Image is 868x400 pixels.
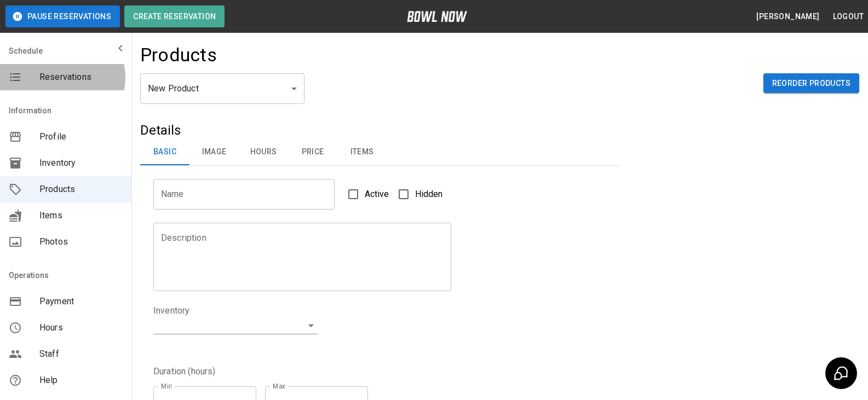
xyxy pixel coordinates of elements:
[829,7,868,27] button: Logout
[39,295,123,308] span: Payment
[39,183,123,196] span: Products
[365,188,389,201] span: Active
[140,73,304,104] div: New Product
[39,235,123,248] span: Photos
[39,71,123,84] span: Reservations
[337,139,387,165] button: Items
[153,365,215,378] legend: Duration (hours)
[153,304,189,317] legend: Inventory
[124,5,225,27] button: Create Reservation
[763,73,859,94] button: Reorder Products
[752,7,824,27] button: [PERSON_NAME]
[39,209,123,222] span: Items
[392,183,443,206] label: Hidden products will not be visible to customers. You can still create and use them for bookings.
[39,374,123,387] span: Help
[140,139,189,165] button: Basic
[39,130,123,143] span: Profile
[189,139,239,165] button: Image
[415,188,443,201] span: Hidden
[407,11,467,22] img: logo
[140,121,619,139] h5: Details
[39,321,123,334] span: Hours
[39,347,123,361] span: Staff
[140,139,619,165] div: basic tabs example
[140,44,217,67] h4: Products
[288,139,337,165] button: Price
[239,139,288,165] button: Hours
[39,156,123,170] span: Inventory
[5,5,120,27] button: Pause Reservations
